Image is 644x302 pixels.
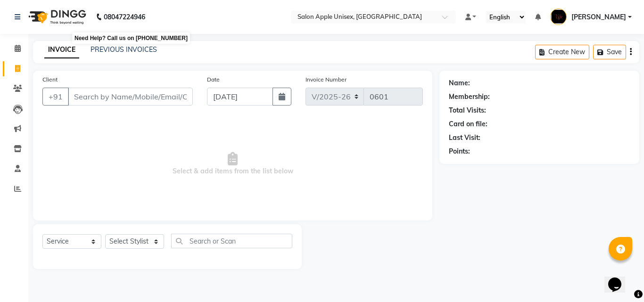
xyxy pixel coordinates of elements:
button: Create New [535,45,589,59]
div: Last Visit: [449,133,480,143]
div: Points: [449,147,470,156]
label: Invoice Number [305,75,347,84]
div: Name: [449,78,470,88]
img: Kajol [550,8,567,25]
div: Card on file: [449,119,487,129]
button: Save [593,45,626,59]
a: INVOICE [44,41,79,58]
div: Total Visits: [449,106,486,115]
div: Membership: [449,92,490,102]
img: logo [24,4,89,30]
input: Search or Scan [171,234,292,248]
span: Select & add items from the list below [42,117,423,211]
label: Client [42,75,58,84]
input: Search by Name/Mobile/Email/Code [68,88,193,106]
span: [PERSON_NAME] [571,12,626,22]
iframe: chat widget [604,264,635,293]
b: 08047224946 [104,4,145,30]
a: PREVIOUS INVOICES [91,45,157,54]
label: Date [207,75,220,84]
button: +91 [42,88,69,106]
